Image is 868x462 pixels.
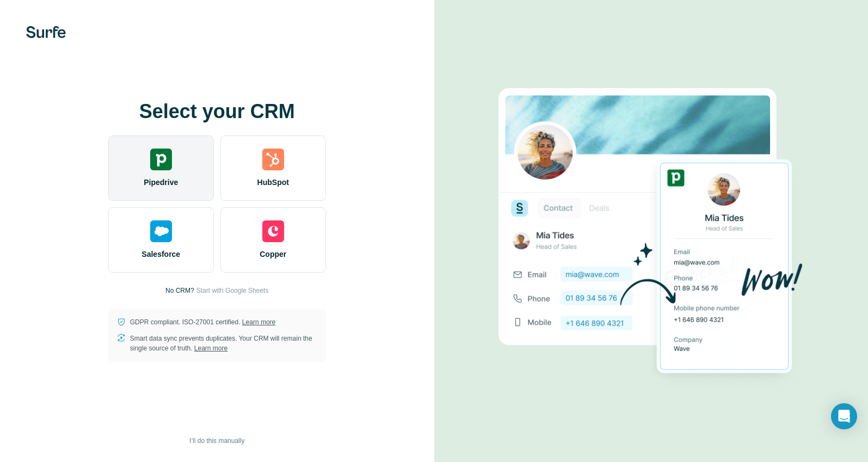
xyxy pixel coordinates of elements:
p: No CRM? [165,286,194,295]
span: Pipedrive [144,177,178,188]
img: PIPEDRIVE image [498,70,803,393]
h1: Select your CRM [108,101,326,122]
p: Smart data sync prevents duplicates. Your CRM will remain the single source of truth. [130,334,317,353]
span: Salesforce [141,249,180,260]
button: Start with Google Sheets [196,286,269,295]
span: Copper [260,249,286,260]
button: I’ll do this manually [182,433,252,449]
a: Learn more [194,344,227,352]
p: GDPR compliant. ISO-27001 certified. [130,317,275,327]
span: HubSpot [257,177,289,188]
div: Open Intercom Messenger [831,403,857,429]
img: salesforce's logo [150,220,172,242]
img: copper's logo [262,220,284,242]
span: I’ll do this manually [189,436,244,446]
a: Learn more [242,318,275,326]
img: Surfe's logo [26,26,66,38]
img: pipedrive's logo [150,149,172,170]
img: hubspot's logo [262,149,284,170]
